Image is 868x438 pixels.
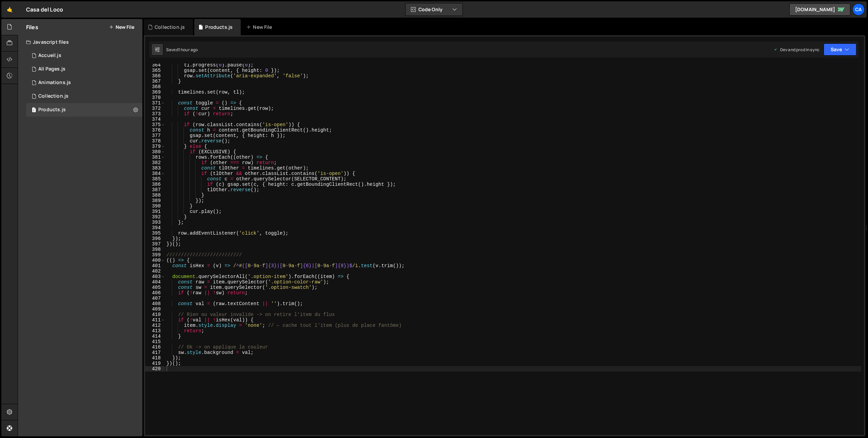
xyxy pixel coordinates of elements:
div: All Pages.js [38,66,65,72]
div: 375 [145,122,165,127]
div: 391 [145,209,165,214]
div: Saved [166,47,198,53]
div: 420 [145,366,165,372]
div: 388 [145,193,165,198]
div: 366 [145,73,165,79]
div: 369 [145,89,165,95]
div: 401 [145,263,165,268]
div: 16791/46116.js [26,89,142,103]
div: 413 [145,328,165,334]
div: Products.js [38,107,66,113]
div: 415 [145,339,165,344]
div: 389 [145,198,165,203]
div: 414 [145,334,165,339]
div: 374 [145,117,165,122]
button: Code Only [406,3,462,16]
div: 365 [145,68,165,73]
div: Collection.js [38,93,68,99]
div: 16791/45941.js [26,49,142,62]
div: 407 [145,296,165,301]
div: 384 [145,171,165,176]
div: 398 [145,247,165,252]
div: 410 [145,312,165,317]
div: Collection.js [155,24,185,31]
div: 370 [145,95,165,100]
div: 372 [145,106,165,111]
div: 394 [145,225,165,231]
div: 416 [145,344,165,350]
div: 403 [145,274,165,279]
div: Products.js [205,24,233,31]
div: 377 [145,133,165,138]
div: 411 [145,317,165,323]
div: 381 [145,155,165,160]
div: 16791/46000.js [26,76,142,89]
div: 385 [145,176,165,182]
div: Animations.js [38,80,71,86]
div: 392 [145,214,165,220]
div: 387 [145,187,165,193]
div: Accueil.js [38,53,61,59]
div: 409 [145,306,165,312]
div: 378 [145,138,165,144]
div: 371 [145,100,165,106]
a: Ca [852,3,865,16]
button: New File [109,24,134,30]
div: 386 [145,182,165,187]
div: 390 [145,203,165,209]
div: 412 [145,323,165,328]
div: 368 [145,84,165,89]
span: 1 [32,108,36,113]
div: 405 [145,285,165,290]
div: 380 [145,149,165,155]
div: Javascript files [18,35,142,49]
div: Casa del Loco [26,5,63,14]
div: 397 [145,241,165,247]
div: New File [246,24,275,31]
div: 417 [145,350,165,355]
div: 373 [145,111,165,117]
div: 379 [145,144,165,149]
h2: Files [26,23,38,31]
div: 418 [145,355,165,361]
div: 400 [145,258,165,263]
button: Save [824,43,856,56]
div: 404 [145,279,165,285]
div: 395 [145,231,165,236]
div: 419 [145,361,165,366]
div: 393 [145,220,165,225]
div: 382 [145,160,165,165]
div: Dev and prod in sync [773,47,820,53]
div: 376 [145,127,165,133]
div: 16791/46302.js [26,103,142,117]
div: 396 [145,236,165,241]
div: 367 [145,79,165,84]
div: 383 [145,165,165,171]
div: 364 [145,62,165,68]
div: 408 [145,301,165,306]
div: 406 [145,290,165,296]
div: 399 [145,252,165,258]
div: 16791/45882.js [26,62,142,76]
div: 1 hour ago [178,47,198,53]
a: 🤙 [1,1,18,18]
div: 402 [145,268,165,274]
a: [DOMAIN_NAME] [789,3,850,16]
